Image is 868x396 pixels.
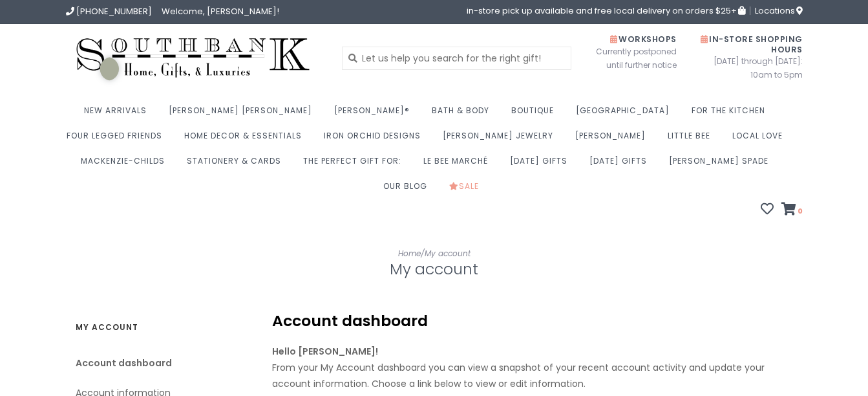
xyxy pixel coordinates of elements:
[324,127,427,152] a: Iron Orchid Designs
[342,47,571,70] input: Let us help you search for the right gift!
[76,5,152,17] span: [PHONE_NUMBER]
[162,5,279,17] a: Welcome, [PERSON_NAME]!
[575,127,652,152] a: [PERSON_NAME]
[66,34,321,82] img: Southbank Gift Company -- Home, Gifts, and Luxuries
[668,127,717,152] a: Little Bee
[66,5,152,17] a: [PHONE_NUMBER]
[701,34,803,55] span: In-Store Shopping Hours
[781,204,803,217] a: 0
[750,6,803,15] a: Locations
[732,127,789,152] a: Local Love
[398,248,421,259] a: Home
[84,102,153,127] a: New Arrivals
[423,152,494,177] a: Le Bee Marché
[443,127,560,152] a: [PERSON_NAME] Jewelry
[383,177,434,203] a: Our Blog
[755,5,803,17] span: Locations
[467,6,745,15] span: in-store pick up available and free local delivery on orders $25+
[67,127,169,152] a: Four Legged Friends
[589,152,653,177] a: [DATE] Gifts
[796,206,803,216] span: 0
[511,102,560,127] a: Boutique
[76,320,138,335] strong: My account
[272,345,378,358] strong: Hello [PERSON_NAME]!
[76,349,240,378] a: Account dashboard
[184,127,308,152] a: Home Decor & Essentials
[334,102,416,127] a: [PERSON_NAME]®
[272,344,803,393] p: From your My Account dashboard you can view a snapshot of your recent account activity and update...
[432,102,496,127] a: Bath & Body
[510,152,574,177] a: [DATE] Gifts
[576,102,676,127] a: [GEOGRAPHIC_DATA]
[81,152,171,177] a: MacKenzie-Childs
[610,34,677,45] span: Workshops
[425,248,471,259] a: My account
[692,102,772,127] a: For the Kitchen
[272,312,803,331] div: Account dashboard
[169,102,319,127] a: [PERSON_NAME] [PERSON_NAME]
[580,45,677,72] span: Currently postponed until further notice
[187,152,288,177] a: Stationery & Cards
[303,152,408,177] a: The perfect gift for:
[696,54,803,82] span: [DATE] through [DATE]: 10am to 5pm
[669,152,775,177] a: [PERSON_NAME] Spade
[449,177,485,203] a: Sale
